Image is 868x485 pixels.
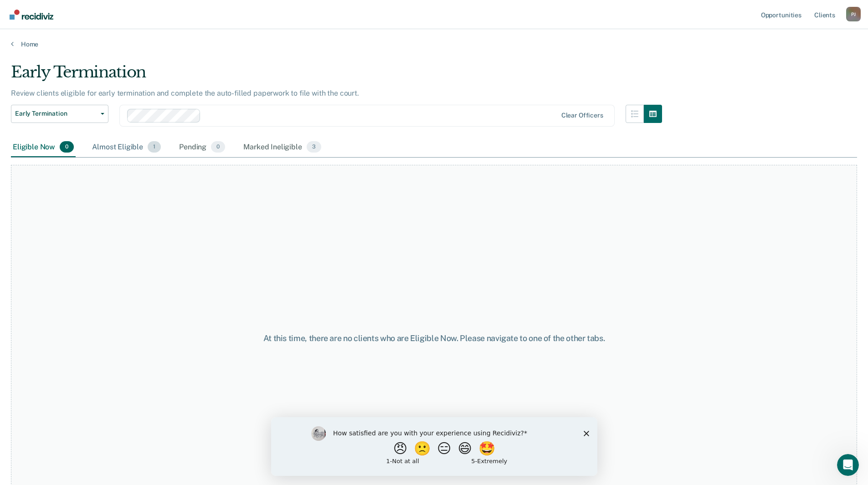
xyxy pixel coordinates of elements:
[11,63,662,89] div: Early Termination
[15,110,97,117] span: Early Termination
[561,112,603,119] div: Clear officers
[846,7,861,21] button: Profile dropdown button
[10,10,53,20] img: Recidiviz
[271,417,597,476] iframe: Survey by Kim from Recidiviz
[11,138,76,158] div: Eligible Now0
[90,138,163,158] div: Almost Eligible1
[307,141,321,153] span: 3
[211,141,225,153] span: 0
[148,141,161,153] span: 1
[60,141,74,153] span: 0
[177,138,227,158] div: Pending0
[223,333,646,343] div: At this time, there are no clients who are Eligible Now. Please navigate to one of the other tabs.
[846,7,861,21] div: P J
[241,138,323,158] div: Marked Ineligible3
[11,105,108,123] button: Early Termination
[837,454,859,476] iframe: Intercom live chat
[11,40,857,48] a: Home
[11,89,359,97] p: Review clients eligible for early termination and complete the auto-filled paperwork to file with...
